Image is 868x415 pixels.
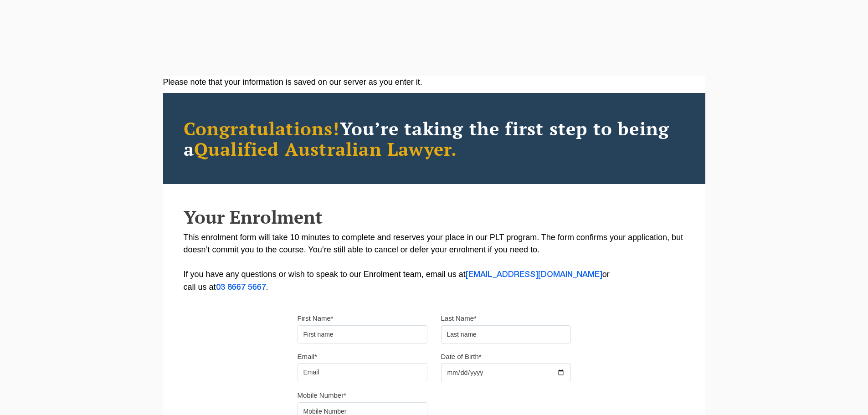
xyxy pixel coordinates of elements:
label: Email* [298,352,317,361]
input: First name [298,325,427,343]
label: First Name* [298,314,334,323]
a: [EMAIL_ADDRESS][DOMAIN_NAME] [466,271,602,278]
span: Congratulations! [184,116,340,140]
div: Please note that your information is saved on our server as you enter it. [163,76,705,88]
label: Last Name* [441,314,477,323]
p: This enrolment form will take 10 minutes to complete and reserves your place in our PLT program. ... [184,231,685,294]
input: Last name [441,325,571,343]
label: Mobile Number* [298,391,347,400]
input: Email [298,363,427,381]
h2: You’re taking the first step to being a [184,118,685,159]
label: Date of Birth* [441,352,482,361]
a: 03 8667 5667 [216,284,266,291]
h2: Your Enrolment [184,207,685,227]
span: Qualified Australian Lawyer. [194,137,457,161]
